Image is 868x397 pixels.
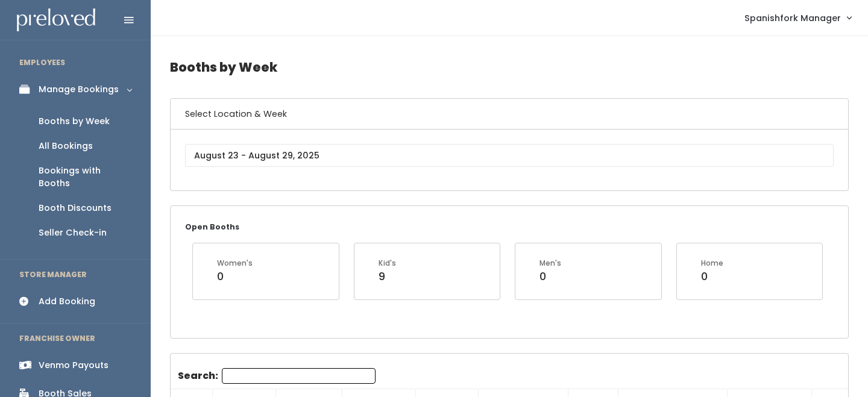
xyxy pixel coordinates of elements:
[170,51,849,84] h4: Booths by Week
[701,258,723,269] div: Home
[732,5,863,31] a: Spanishfork Manager
[39,202,112,214] div: Booth Discounts
[744,11,841,25] span: Spanishfork Manager
[222,368,376,384] input: Search:
[185,144,834,167] input: August 23 - August 29, 2025
[39,83,119,96] div: Manage Bookings
[701,269,723,284] div: 0
[217,269,253,284] div: 0
[379,269,396,284] div: 9
[178,368,376,384] label: Search:
[39,164,131,190] div: Bookings with Booths
[39,227,107,239] div: Seller Check-in
[539,269,561,284] div: 0
[39,359,108,372] div: Venmo Payouts
[39,295,95,308] div: Add Booking
[39,140,93,152] div: All Bookings
[379,258,396,269] div: Kid's
[217,258,253,269] div: Women's
[39,115,110,128] div: Booths by Week
[539,258,561,269] div: Men's
[185,222,239,232] small: Open Booths
[17,8,95,32] img: preloved logo
[171,99,848,130] h6: Select Location & Week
